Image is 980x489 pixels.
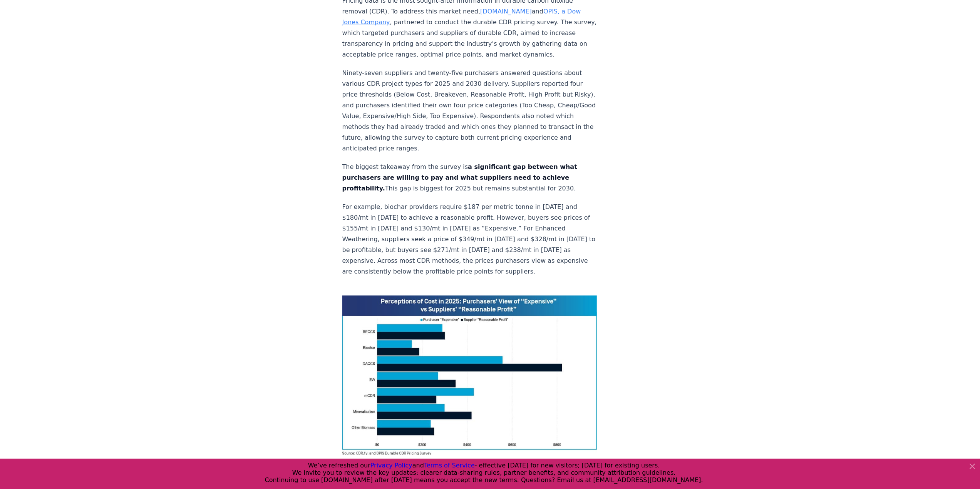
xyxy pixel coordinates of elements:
strong: a significant gap between what purchasers are willing to pay and what suppliers need to achieve p... [342,163,577,192]
p: The biggest takeaway from the survey is This gap is biggest for 2025 but remains substantial for ... [342,162,597,194]
p: For example, biochar providers require $187 per metric tonne in [DATE] and $180/mt in [DATE] to a... [342,202,597,277]
p: Ninety-seven suppliers and twenty-five purchasers answered questions about various CDR project ty... [342,68,597,154]
a: [DOMAIN_NAME] [480,8,532,15]
img: blog post image [342,295,597,455]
